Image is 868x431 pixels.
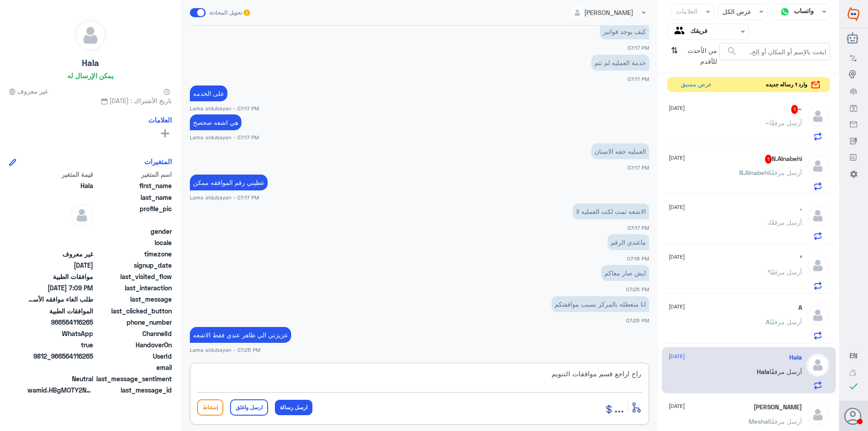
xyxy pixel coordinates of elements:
[768,218,769,226] span: .
[669,154,685,162] span: [DATE]
[627,45,649,51] span: 07:17 PM
[669,352,685,360] span: [DATE]
[95,181,172,190] span: first_name
[28,170,93,179] span: قيمة المتغير
[791,105,802,114] h5: ~
[28,340,93,350] span: true
[9,96,172,105] span: تاريخ الأشتراك : [DATE]
[726,46,737,57] span: search
[849,351,858,360] span: EN
[675,6,698,18] div: العلامات
[807,105,829,128] img: defaultAdmin.png
[95,238,172,247] span: locale
[766,318,769,326] span: A
[769,119,802,127] span: أرسل مرفقًا
[720,43,830,60] input: ابحث بالإسم أو المكان أو إلخ..
[190,114,241,130] p: 13/8/2025, 7:17 PM
[768,268,769,276] span: ‘
[627,165,649,171] span: 07:17 PM
[807,354,829,376] img: defaultAdmin.png
[807,254,829,277] img: defaultAdmin.png
[749,417,769,425] span: Meshal
[190,133,259,141] span: Lama aldubayan - 07:17 PM
[848,381,859,392] i: check
[190,175,268,190] p: 13/8/2025, 7:17 PM
[28,260,93,270] span: 2025-08-13T16:07:35.069Z
[675,25,688,38] img: yourTeam.svg
[95,363,172,372] span: email
[798,304,802,312] h5: A
[766,81,807,89] span: وارد 1 رساله جديده
[800,204,802,212] h5: .
[845,407,862,425] button: الصورة الشخصية
[190,194,259,201] span: Lama aldubayan - 07:17 PM
[28,306,93,316] span: الموافقات الطبية
[769,169,802,176] span: أرسل مرفقًا
[573,204,649,219] p: 13/8/2025, 7:17 PM
[82,58,99,68] h5: Hala
[95,170,172,179] span: اسم المتغير
[28,227,93,236] span: null
[28,351,93,361] span: 9812_966564116265
[669,104,685,112] span: [DATE]
[95,283,172,293] span: last_interaction
[848,7,859,21] img: Widebot Logo
[601,265,649,281] p: 13/8/2025, 7:25 PM
[778,5,792,19] img: whatsapp.png
[626,317,649,323] span: 07:25 PM
[769,318,802,326] span: أرسل مرفقًا
[9,86,48,96] span: غير معروف
[230,399,268,416] button: ارسل واغلق
[95,385,172,395] span: last_message_id
[28,363,93,372] span: null
[600,24,649,39] p: 13/8/2025, 7:17 PM
[789,354,802,361] h5: Hala
[28,238,93,247] span: null
[148,116,172,124] h6: العلامات
[28,283,93,293] span: 2025-08-13T16:09:01.975Z
[71,204,93,227] img: defaultAdmin.png
[769,218,802,226] span: أرسل مرفقًا
[627,76,649,82] span: 07:17 PM
[754,403,802,411] h5: Meshal AlDawsari
[190,104,259,112] span: Lama aldubayan - 07:17 PM
[28,385,93,395] span: wamid.HBgMOTY2NTY0MTE2MjY1FQIAEhggM0QwMjFGNDYyM0I2NjFCQjAyMjRDRDBGRkI1OTY3M0MA
[807,204,829,227] img: defaultAdmin.png
[95,351,172,361] span: UserId
[677,77,716,92] button: عرض مسبق
[95,204,172,225] span: profile_pic
[144,157,172,166] h6: المتغيرات
[95,374,172,384] span: last_message_sentiment
[75,20,106,51] img: defaultAdmin.png
[627,256,649,261] span: 07:18 PM
[190,85,227,101] p: 13/8/2025, 7:17 PM
[28,181,93,190] span: Hala
[95,294,172,304] span: last_message
[757,368,769,375] span: Hala
[95,317,172,327] span: phone_number
[807,155,829,177] img: defaultAdmin.png
[765,155,772,164] span: 1
[614,397,624,417] button: ...
[591,143,649,159] p: 13/8/2025, 7:17 PM
[671,43,678,66] i: ⇅
[95,306,172,316] span: last_clicked_button
[190,346,260,354] span: Lama aldubayan - 07:25 PM
[95,260,172,270] span: signup_date
[669,203,685,211] span: [DATE]
[681,43,719,69] span: من الأحدث للأقدم
[807,403,829,426] img: defaultAdmin.png
[765,119,769,127] span: ~
[28,294,93,304] span: طلب الغاء موافقه الأسنان
[807,304,829,327] img: defaultAdmin.png
[800,254,802,262] h5: ‘
[28,329,93,338] span: 2
[197,399,223,416] button: إسقاط
[190,327,291,343] p: 13/8/2025, 7:25 PM
[614,399,624,415] span: ...
[67,71,113,80] h6: يمكن الإرسال له
[669,253,685,261] span: [DATE]
[28,272,93,281] span: موافقات الطبية
[28,374,93,384] span: 0
[28,317,93,327] span: 966564116265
